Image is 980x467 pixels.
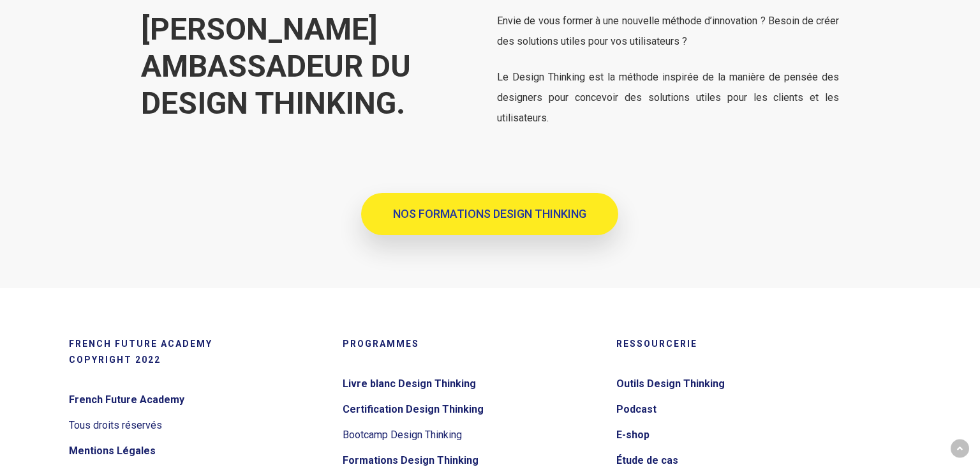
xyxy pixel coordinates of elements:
[141,11,483,122] h2: [PERSON_NAME] AMBASSADEUR DU DESIGN THINKING.
[616,399,873,420] a: Podcast
[616,425,873,445] a: E-shop
[69,390,326,410] a: French Future Academy
[343,399,600,420] a: Certification Design Thinking
[497,11,839,67] p: Envie de vous former à une nouvelle méthode d’innovation ? Besoin de créer des solutions utiles p...
[69,336,326,368] h5: French Future Academy Copyright 2022
[393,208,586,220] span: NOS FORMATIONS DESIGN THINKING
[343,374,600,394] a: Livre blanc Design Thinking
[497,67,839,128] p: Le Design Thinking est la méthode inspirée de la manière de pensée des designers pour concevoir d...
[361,193,618,235] a: NOS FORMATIONS DESIGN THINKING
[69,441,326,461] a: Mentions Légales
[616,374,873,394] a: Outils Design Thinking
[343,336,600,352] h5: Programmes
[343,422,600,448] li: Bootcamp Design Thinking
[69,413,326,438] li: Tous droits réservés
[616,336,873,352] h5: Ressourcerie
